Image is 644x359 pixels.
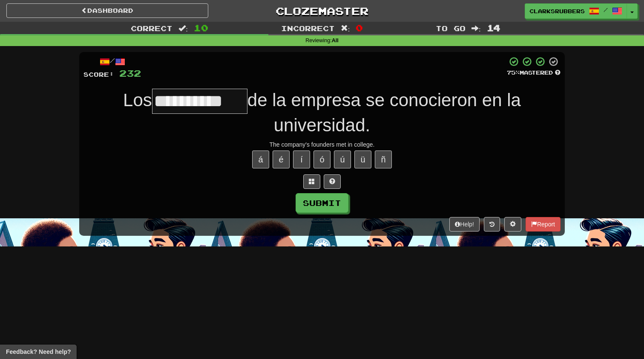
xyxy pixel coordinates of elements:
a: Dashboard [6,3,208,18]
span: : [178,25,188,32]
span: : [471,25,481,32]
span: Score: [83,71,114,78]
span: Open feedback widget [6,347,71,356]
a: Clozemaster [221,3,423,18]
button: ú [334,151,351,168]
button: í [293,151,310,168]
button: Help! [449,217,480,232]
button: é [273,151,290,168]
strong: All [332,38,339,43]
button: ü [354,151,371,168]
div: Mastered [507,69,561,77]
div: The company's founders met in college. [83,140,561,149]
span: de la empresa se conocieron en la universidad. [247,90,521,135]
span: 10 [194,23,208,33]
span: / [604,7,608,13]
span: 232 [119,68,141,78]
button: ó [313,151,331,168]
button: Single letter hint - you only get 1 per sentence and score half the points! alt+h [324,174,341,189]
div: / [83,56,141,67]
span: Incorrect [281,24,335,32]
span: Los [123,90,152,110]
span: 14 [487,23,500,33]
span: clarksrubbers [529,7,585,15]
span: To go [436,24,466,32]
span: Correct [131,24,172,32]
button: Submit [296,193,348,213]
button: Switch sentence to multiple choice alt+p [303,174,320,189]
button: ñ [375,151,392,168]
button: á [252,151,269,168]
span: 75 % [507,69,520,76]
button: Report [526,217,561,232]
a: clarksrubbers / [525,3,627,19]
button: Round history (alt+y) [484,217,500,232]
span: : [341,25,350,32]
span: 0 [356,23,363,33]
